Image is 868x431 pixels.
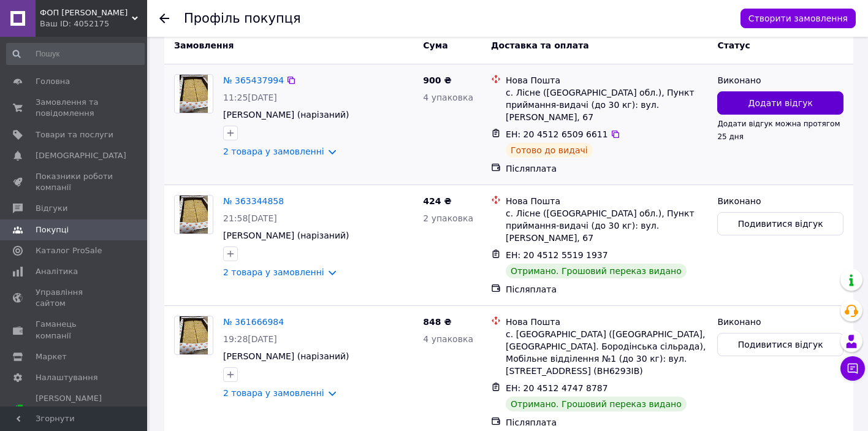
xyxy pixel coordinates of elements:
span: Подивитися відгук [738,338,823,351]
span: 4 упаковка [423,334,473,344]
div: Нова Пошта [506,195,707,207]
span: ЕН: 20 4512 5519 1937 [506,250,608,260]
div: Отримано. Грошовий переказ видано [506,397,687,411]
span: Замовлення [174,40,234,50]
a: 2 товара у замовленні [223,147,324,156]
button: Подивитися відгук [717,333,843,356]
span: Покупці [36,224,69,235]
span: 21:58[DATE] [223,213,277,223]
span: [PERSON_NAME] та рахунки [36,393,113,427]
span: Відгуки [36,203,67,214]
div: Виконано [717,74,843,86]
div: с. [GEOGRAPHIC_DATA] ([GEOGRAPHIC_DATA], [GEOGRAPHIC_DATA]. Бородінська сільрада), Мобільне відді... [506,328,707,377]
button: Подивитися відгук [717,212,843,235]
span: 19:28[DATE] [223,334,277,344]
span: Доставка та оплата [491,40,589,50]
span: Налаштування [36,372,98,383]
span: Гаманець компанії [36,319,113,341]
div: Післяплата [506,416,707,429]
span: Додати відгук можна протягом 25 дня [717,120,840,140]
span: [DEMOGRAPHIC_DATA] [36,150,126,161]
span: Статус [717,40,750,50]
a: № 365437994 [223,75,284,85]
div: с. Лісне ([GEOGRAPHIC_DATA] обл.), Пункт приймання-видачі (до 30 кг): вул. [PERSON_NAME], 67 [506,207,707,244]
button: Чат з покупцем [840,356,865,381]
a: 2 товара у замовленні [223,388,324,398]
div: Виконано [717,316,843,328]
span: Додати відгук [748,97,813,109]
div: Готово до видачі [506,143,593,158]
span: 11:25[DATE] [223,93,277,102]
span: Маркет [36,351,67,362]
a: 2 товара у замовленні [223,267,324,277]
span: 848 ₴ [423,317,451,327]
a: Фото товару [174,74,213,113]
span: ЕН: 20 4512 4747 8787 [506,383,608,393]
div: Виконано [717,195,843,207]
span: Подивитися відгук [738,218,823,230]
a: [PERSON_NAME] (нарізаний) [223,351,349,361]
a: Фото товару [174,195,213,234]
span: ЕН: 20 4512 6509 6611 [506,129,608,139]
span: Головна [36,76,70,87]
span: 2 упаковка [423,213,473,223]
span: 424 ₴ [423,196,451,206]
span: ФОП Стрєльніков [40,7,132,18]
div: Післяплата [506,162,707,175]
span: 4 упаковка [423,93,473,102]
div: Нова Пошта [506,74,707,86]
div: Післяплата [506,283,707,296]
button: Додати відгук [717,91,843,115]
div: Отримано. Грошовий переказ видано [506,264,687,278]
div: Нова Пошта [506,316,707,328]
h1: Профіль покупця [184,11,301,26]
a: [PERSON_NAME] (нарізаний) [223,231,349,240]
a: [PERSON_NAME] (нарізаний) [223,110,349,120]
a: Фото товару [174,316,213,355]
span: 900 ₴ [423,75,451,85]
span: Товари та послуги [36,129,113,140]
a: № 361666984 [223,317,284,327]
a: № 363344858 [223,196,284,206]
span: Cума [423,40,447,50]
img: Фото товару [180,316,208,354]
img: Фото товару [180,75,208,113]
img: Фото товару [180,196,208,234]
div: с. Лісне ([GEOGRAPHIC_DATA] обл.), Пункт приймання-видачі (до 30 кг): вул. [PERSON_NAME], 67 [506,86,707,123]
div: Ваш ID: 4052175 [40,18,147,29]
span: Каталог ProSale [36,245,102,256]
span: Управління сайтом [36,287,113,309]
input: Пошук [6,43,145,65]
span: Аналітика [36,266,78,277]
button: Створити замовлення [740,9,856,28]
span: Замовлення та повідомлення [36,97,113,119]
div: Повернутися назад [159,12,169,25]
span: Показники роботи компанії [36,171,113,193]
